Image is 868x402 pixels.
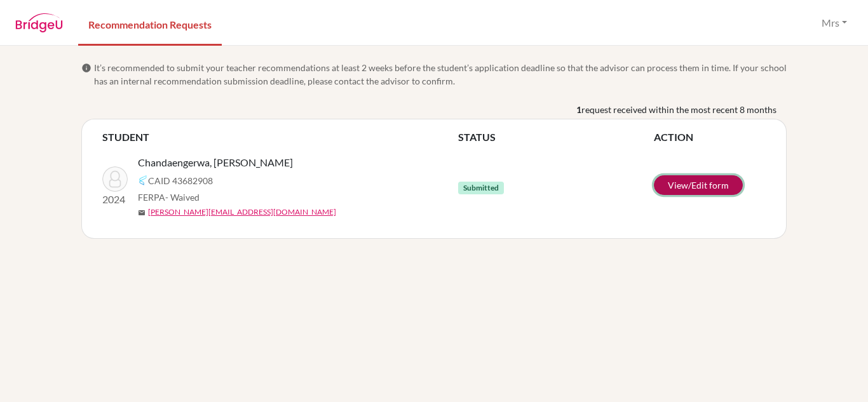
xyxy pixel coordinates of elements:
[78,2,222,46] a: Recommendation Requests
[102,166,128,192] img: Chandaengerwa, Tanaka
[102,192,128,207] p: 2024
[138,155,293,170] span: Chandaengerwa, [PERSON_NAME]
[458,130,654,145] th: STATUS
[138,209,146,217] span: mail
[581,103,776,116] span: request received within the most recent 8 months
[458,182,504,194] span: Submitted
[148,206,336,218] a: [PERSON_NAME][EMAIL_ADDRESS][DOMAIN_NAME]
[138,175,148,185] img: Common App logo
[576,103,581,116] b: 1
[165,192,200,203] span: - Waived
[816,11,853,35] button: Mrs
[138,191,200,204] span: FERPA
[102,130,458,145] th: STUDENT
[654,130,766,145] th: ACTION
[148,174,213,187] span: CAID 43682908
[94,61,787,88] span: It’s recommended to submit your teacher recommendations at least 2 weeks before the student’s app...
[654,175,743,195] a: View/Edit form
[81,63,92,73] span: info
[15,13,63,32] img: BridgeU logo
